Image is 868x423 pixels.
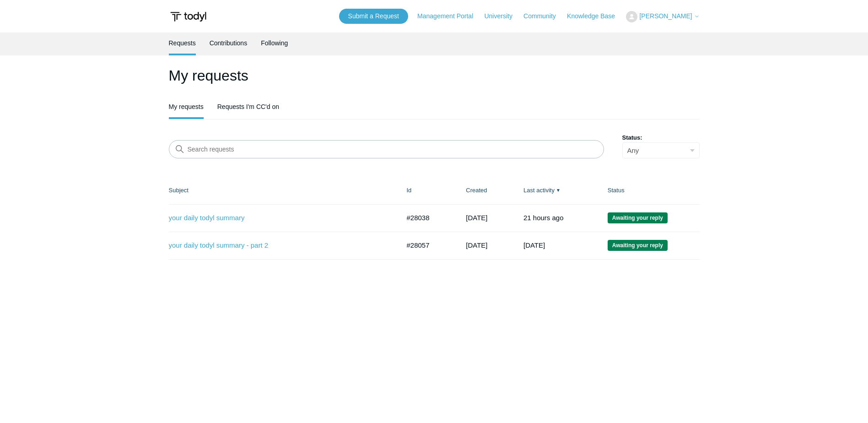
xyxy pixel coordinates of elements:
[169,177,398,204] th: Subject
[466,241,487,249] time: 09/11/2025, 08:38
[639,12,692,20] span: [PERSON_NAME]
[169,140,604,158] input: Search requests
[169,96,204,117] a: My requests
[523,214,564,222] time: 09/14/2025, 11:02
[339,9,408,24] a: Submit a Request
[169,33,196,54] a: Requests
[398,177,457,204] th: Id
[261,33,288,54] a: Following
[169,240,386,251] a: your daily todyl summary - part 2
[556,187,561,194] span: ▼
[608,240,668,251] span: We are waiting for you to respond
[417,11,482,21] a: Management Portal
[622,133,700,142] label: Status:
[523,11,565,21] a: Community
[523,187,555,194] a: Last activity▼
[626,11,699,22] button: [PERSON_NAME]
[484,11,521,21] a: University
[169,65,700,87] h1: My requests
[598,177,700,204] th: Status
[169,8,208,25] img: Todyl Support Center Help Center home page
[398,232,457,259] td: #28057
[398,204,457,232] td: #28038
[567,11,624,21] a: Knowledge Base
[466,214,487,222] time: 09/10/2025, 13:45
[523,241,545,249] time: 09/13/2025, 09:02
[217,96,279,117] a: Requests I'm CC'd on
[169,213,386,223] a: your daily todyl summary
[608,212,668,223] span: We are waiting for you to respond
[466,187,487,194] a: Created
[210,33,248,54] a: Contributions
